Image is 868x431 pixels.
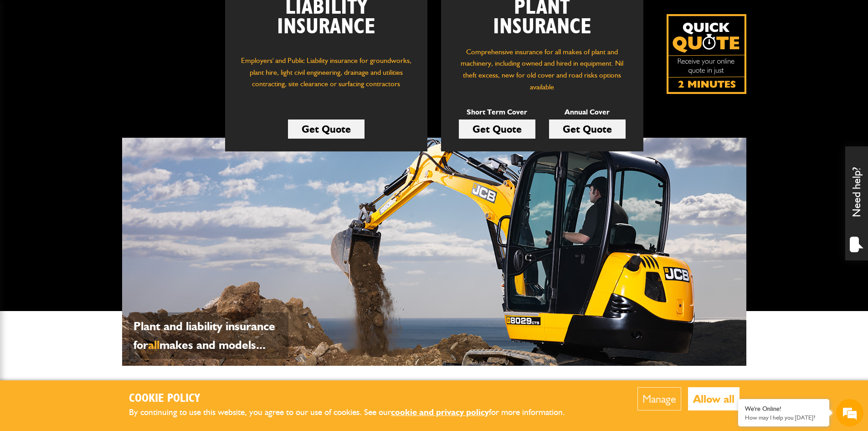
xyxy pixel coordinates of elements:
a: Get Quote [459,119,535,139]
input: Enter your phone number [12,138,166,158]
button: Manage [637,387,681,410]
input: Enter your email address [12,111,166,131]
textarea: Type your message and hit 'Enter' [12,165,166,273]
a: cookie and privacy policy [391,407,489,417]
span: all [148,338,159,352]
div: We're Online! [745,405,822,413]
img: Quick Quote [667,14,746,94]
div: Minimize live chat window [149,5,171,26]
em: Start Chat [124,281,165,293]
p: How may I help you today? [745,414,822,421]
p: Annual Cover [549,106,626,118]
button: Allow all [688,387,740,410]
p: By continuing to use this website, you agree to our use of cookies. See our for more information. [129,405,580,420]
div: Need help? [845,146,868,260]
p: Short Term Cover [459,106,535,118]
img: d_20077148190_company_1631870298795_20077148190 [15,51,38,63]
p: Employers' and Public Liability insurance for groundworks, plant hire, light civil engineering, d... [239,55,414,99]
h2: Cookie Policy [129,392,580,406]
p: Plant and liability insurance for makes and models... [134,317,284,354]
p: Comprehensive insurance for all makes of plant and machinery, including owned and hired in equipm... [455,46,630,93]
input: Enter your last name [12,84,166,104]
div: Chat with us now [47,51,153,63]
a: Get Quote [288,119,365,139]
a: Get your insurance quote isn just 2-minutes [667,14,746,94]
a: Get Quote [549,119,626,139]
